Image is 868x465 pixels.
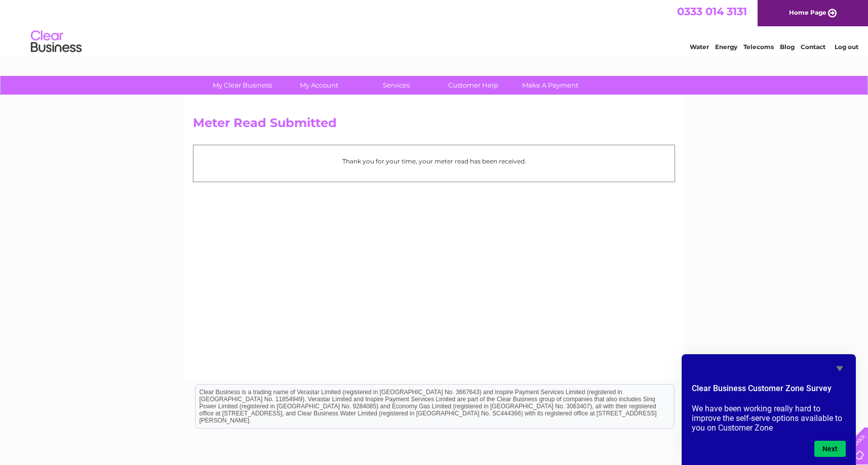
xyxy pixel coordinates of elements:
[743,43,774,51] a: Telecoms
[835,43,858,51] a: Log out
[201,76,284,95] a: My Clear Business
[834,362,846,374] button: Hide survey
[193,116,675,135] h2: Meter Read Submitted
[692,362,846,457] div: Clear Business Customer Zone Survey
[814,441,846,457] button: Next question
[692,404,846,433] p: We have been working really hard to improve the self-serve options available to you on Customer Zone
[801,43,825,51] a: Contact
[508,76,592,95] a: Make A Payment
[195,6,674,49] div: Clear Business is a trading name of Verastar Limited (registered in [GEOGRAPHIC_DATA] No. 3667643...
[278,76,361,95] a: My Account
[690,43,709,51] a: Water
[715,43,737,51] a: Energy
[199,156,669,166] p: Thank you for your time, your meter read has been received.
[354,76,438,95] a: Services
[677,5,747,18] a: 0333 014 3131
[431,76,515,95] a: Customer Help
[780,43,795,51] a: Blog
[692,383,846,400] h2: Clear Business Customer Zone Survey
[30,26,82,57] img: logo.png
